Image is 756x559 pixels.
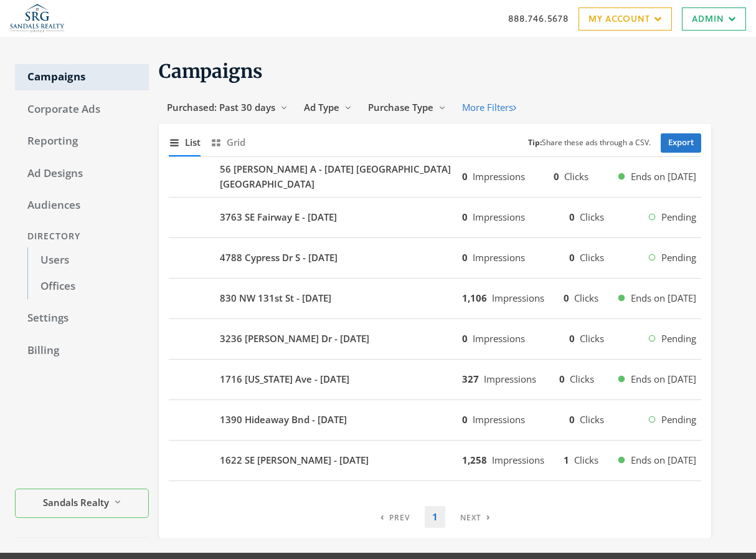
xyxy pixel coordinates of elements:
[220,453,369,467] b: 1622 SE [PERSON_NAME] - [DATE]
[462,413,468,426] b: 0
[569,332,575,345] b: 0
[462,170,468,183] b: 0
[462,454,487,466] b: 1,258
[185,135,201,150] span: List
[580,251,604,264] span: Clicks
[473,413,525,426] span: Impressions
[564,454,569,466] b: 1
[27,274,149,300] a: Offices
[169,129,201,156] button: List
[528,137,651,149] small: Share these ads through a CSV.
[473,332,525,345] span: Impressions
[159,59,263,83] span: Campaigns
[220,413,347,427] b: 1390 Hideaway Bnd - [DATE]
[15,128,149,155] a: Reporting
[15,64,149,90] a: Campaigns
[473,251,525,264] span: Impressions
[580,211,604,223] span: Clicks
[220,210,337,224] b: 3763 SE Fairway E - [DATE]
[15,305,149,332] a: Settings
[425,506,445,528] a: 1
[682,7,746,31] a: Admin
[27,247,149,274] a: Users
[360,96,454,119] button: Purchase Type
[15,338,149,364] a: Billing
[631,291,696,305] span: Ends on [DATE]
[296,96,360,119] button: Ad Type
[220,332,369,346] b: 3236 [PERSON_NAME] Dr - [DATE]
[492,292,544,304] span: Impressions
[631,170,696,184] span: Ends on [DATE]
[631,372,696,386] span: Ends on [DATE]
[169,365,701,394] button: 1716 [US_STATE] Ave - [DATE]327Impressions0ClicksEnds on [DATE]
[169,446,701,475] button: 1622 SE [PERSON_NAME] - [DATE]1,258Impressions1ClicksEnds on [DATE]
[227,135,245,150] span: Grid
[661,133,701,153] a: Export
[15,193,149,219] a: Audiences
[169,324,701,354] button: 3236 [PERSON_NAME] Dr - [DATE]0Impressions0ClicksPending
[661,210,696,224] span: Pending
[169,243,701,273] button: 4788 Cypress Dr S - [DATE]0Impressions0ClicksPending
[15,161,149,187] a: Ad Designs
[569,211,575,223] b: 0
[167,101,275,113] span: Purchased: Past 30 days
[564,292,569,304] b: 0
[15,225,149,248] div: Directory
[554,170,559,183] b: 0
[661,332,696,346] span: Pending
[492,454,544,466] span: Impressions
[631,453,696,467] span: Ends on [DATE]
[10,3,65,34] img: Adwerx
[159,96,296,119] button: Purchased: Past 30 days
[220,291,331,305] b: 830 NW 131st St - [DATE]
[564,170,588,183] span: Clicks
[220,251,338,265] b: 4788 Cypress Dr S - [DATE]
[569,413,575,426] b: 0
[473,170,525,183] span: Impressions
[473,211,525,223] span: Impressions
[462,292,487,304] b: 1,106
[570,373,594,385] span: Clicks
[43,495,109,510] span: Sandals Realty
[528,137,542,148] b: Tip:
[368,101,433,113] span: Purchase Type
[484,373,536,385] span: Impressions
[579,7,672,31] a: My Account
[580,332,604,345] span: Clicks
[462,373,479,385] b: 327
[559,373,565,385] b: 0
[169,162,701,192] button: 56 [PERSON_NAME] A - [DATE] [GEOGRAPHIC_DATA] [GEOGRAPHIC_DATA]0Impressions0ClicksEnds on [DATE]
[569,251,575,264] b: 0
[169,203,701,232] button: 3763 SE Fairway E - [DATE]0Impressions0ClicksPending
[462,211,468,223] b: 0
[210,129,245,156] button: Grid
[169,405,701,435] button: 1390 Hideaway Bnd - [DATE]0Impressions0ClicksPending
[15,489,149,518] button: Sandals Realty
[574,292,598,304] span: Clicks
[462,332,468,345] b: 0
[508,12,569,25] a: 888.746.5678
[574,454,598,466] span: Clicks
[661,413,696,427] span: Pending
[220,372,349,386] b: 1716 [US_STATE] Ave - [DATE]
[661,251,696,265] span: Pending
[169,284,701,313] button: 830 NW 131st St - [DATE]1,106Impressions0ClicksEnds on [DATE]
[462,251,468,264] b: 0
[580,413,604,426] span: Clicks
[454,96,524,119] button: More Filters
[304,101,339,113] span: Ad Type
[15,97,149,123] a: Corporate Ads
[373,506,498,528] nav: pagination
[220,162,462,191] b: 56 [PERSON_NAME] A - [DATE] [GEOGRAPHIC_DATA] [GEOGRAPHIC_DATA]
